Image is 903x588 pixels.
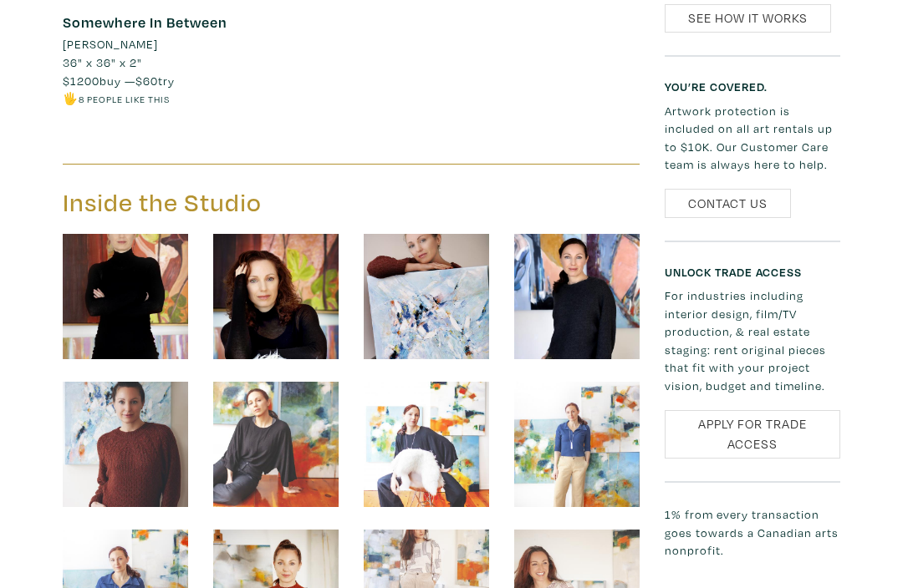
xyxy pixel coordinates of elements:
[63,187,339,219] h3: Inside the Studio
[63,89,238,108] li: 🖐️
[63,54,142,70] span: 36" x 36" x 2"
[665,102,840,174] p: Artwork protection is included on all art rentals up to $10K. Our Customer Care team is always he...
[63,13,227,32] a: Somewhere In Between
[665,189,791,218] a: Contact Us
[63,234,188,359] img: phpThumb.php
[514,234,640,359] img: phpThumb.php
[665,4,831,33] a: See How It Works
[665,505,840,560] p: 1% from every transaction goes towards a Canadian arts nonprofit.
[63,35,238,53] a: [PERSON_NAME]
[79,93,170,105] small: 8 people like this
[364,234,489,359] img: phpThumb.php
[665,286,840,395] p: For industries including interior design, film/TV production, & real estate staging: rent origina...
[213,234,339,359] img: phpThumb.php
[665,79,840,94] h6: You’re covered.
[63,35,158,53] li: [PERSON_NAME]
[665,410,840,459] a: Apply for Trade Access
[63,73,99,89] span: $1200
[63,382,188,507] img: phpThumb.php
[364,382,489,507] img: phpThumb.php
[63,73,175,89] span: buy — try
[135,73,158,89] span: $60
[665,265,840,279] h6: Unlock Trade Access
[514,382,640,507] img: phpThumb.php
[213,382,339,507] img: phpThumb.php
